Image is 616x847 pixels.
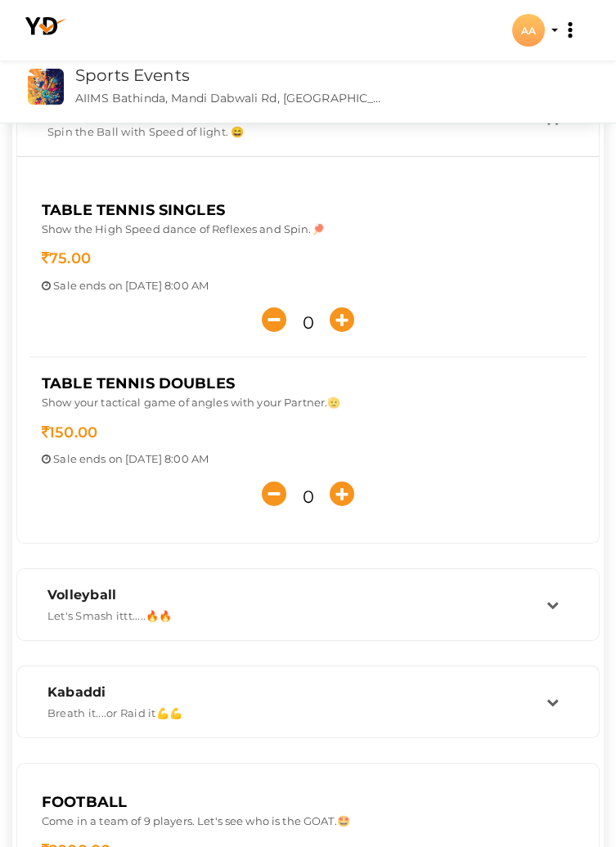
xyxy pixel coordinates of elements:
[42,793,127,811] span: Football
[53,279,77,292] span: Sale
[42,451,574,467] p: ends on [DATE] 8:00 AM
[75,65,190,85] a: Sports Events
[75,90,384,106] p: AIIMS Bathinda, Mandi Dabwali Rd, [GEOGRAPHIC_DATA], [GEOGRAPHIC_DATA], [GEOGRAPHIC_DATA]
[42,374,235,392] span: Table Tennis Doubles
[47,684,106,700] span: Kabaddi
[512,25,545,37] profile-pic: AA
[42,423,97,441] span: 150.00
[42,222,574,241] p: Show the High Speed dance of Reflexes and Spin.🏓
[25,126,591,141] a: Table Tennis Spin the Ball with Speed of light. 😄
[25,610,591,625] a: Volleyball Let's Smash ittt.....🔥🔥
[47,119,268,138] label: Spin the Ball with Speed of light. 😄
[42,278,574,294] p: ends on [DATE] 8:00 AM
[53,452,77,465] span: Sale
[42,813,574,833] p: Come in a team of 9 players. Let's see who is the GOAT.🤩
[512,14,545,47] div: AA
[42,249,91,267] span: 75.00
[507,13,550,47] button: AA
[28,69,64,105] img: ISBKKX91_small.jpeg
[42,395,574,415] p: Show your tactical game of angles with your Partner.🫡
[47,700,205,719] label: Breath it....or Raid it💪💪
[25,707,591,723] a: Kabaddi Breath it....or Raid it💪💪
[42,201,225,219] span: Table Tennis Singles
[47,587,116,603] span: Volleyball
[47,603,196,622] label: Let's Smash ittt.....🔥🔥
